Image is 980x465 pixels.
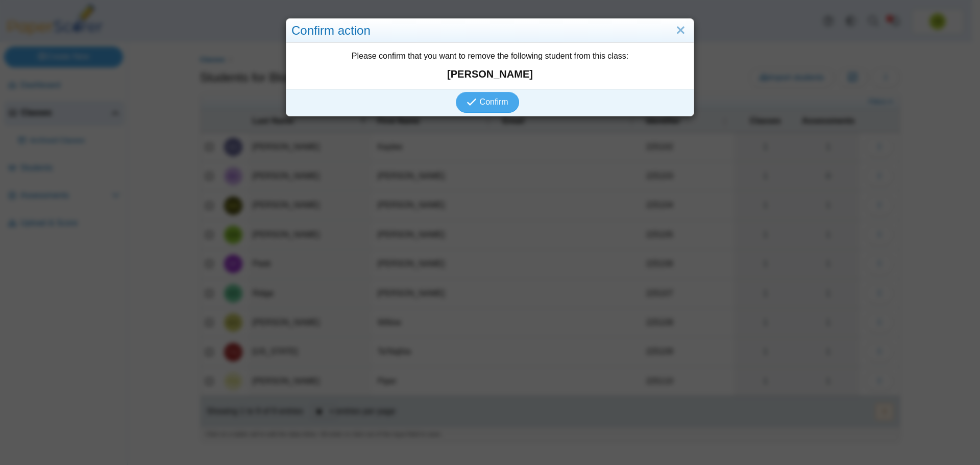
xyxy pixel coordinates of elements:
button: Confirm [456,92,519,112]
div: Please confirm that you want to remove the following student from this class: [286,43,694,89]
a: Close [673,22,689,39]
span: Confirm [480,97,508,106]
div: Confirm action [286,19,694,43]
strong: [PERSON_NAME] [291,67,689,81]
